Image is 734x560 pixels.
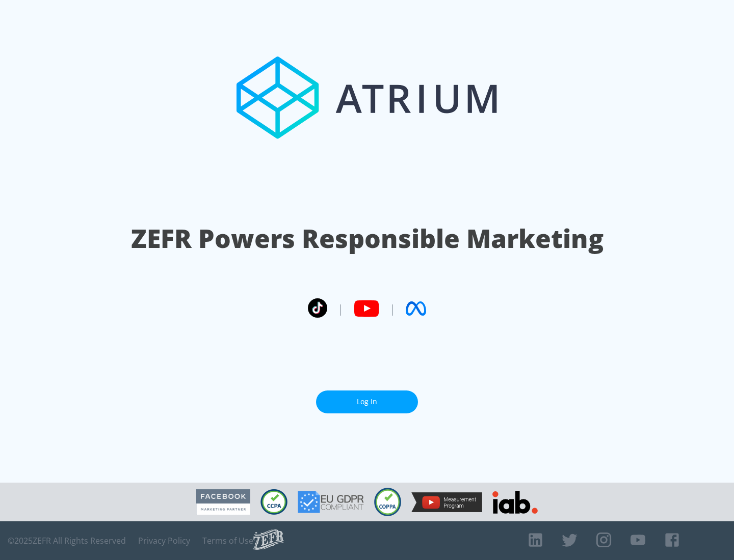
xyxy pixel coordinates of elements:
img: IAB [492,491,538,514]
img: CCPA Compliant [260,489,287,515]
img: YouTube Measurement Program [411,492,482,512]
a: Privacy Policy [138,536,190,546]
a: Terms of Use [202,536,253,546]
img: GDPR Compliant [298,491,364,513]
a: Log In [316,390,418,413]
span: | [337,301,344,316]
span: © 2025 ZEFR All Rights Reserved [8,536,126,546]
img: COPPA Compliant [374,488,401,516]
img: Facebook Marketing Partner [196,489,250,515]
h1: ZEFR Powers Responsible Marketing [131,221,604,256]
span: | [389,301,396,316]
